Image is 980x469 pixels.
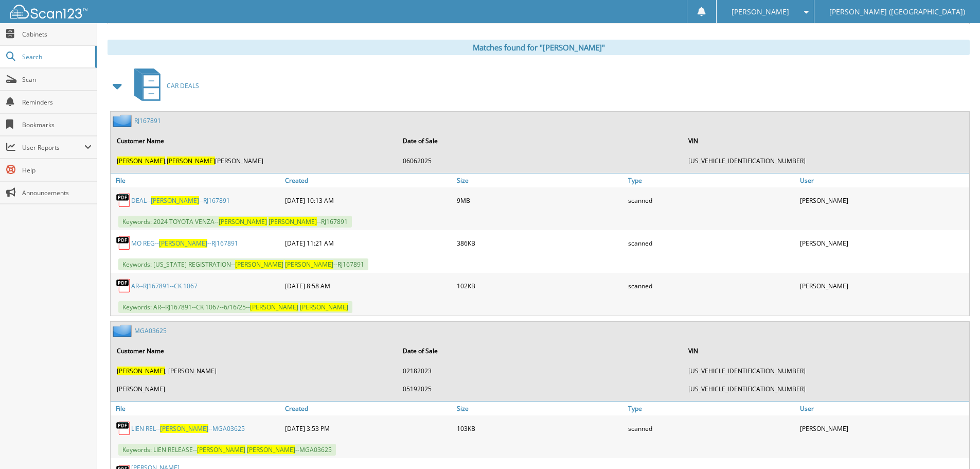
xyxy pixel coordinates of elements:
[626,190,797,211] div: scanned
[113,324,134,337] img: folder2.png
[454,418,626,439] div: 103KB
[167,157,215,165] span: [PERSON_NAME]
[398,362,683,379] td: 02182023
[111,402,282,415] a: File
[454,233,626,253] div: 386KB
[160,424,208,433] span: [PERSON_NAME]
[22,188,92,197] span: Announcements
[454,402,626,415] a: Size
[626,233,797,253] div: scanned
[282,190,454,211] div: [DATE] 10:13 AM
[108,40,970,55] div: Matches found for "[PERSON_NAME]"
[22,75,92,84] span: Scan
[219,217,267,226] span: [PERSON_NAME]
[398,340,683,361] th: Date of Sale
[829,9,965,15] span: [PERSON_NAME] ([GEOGRAPHIC_DATA])
[797,190,969,211] div: [PERSON_NAME]
[282,173,454,187] a: Created
[285,260,333,269] span: [PERSON_NAME]
[626,173,797,187] a: Type
[454,173,626,187] a: Size
[113,114,134,127] img: folder2.png
[797,173,969,187] a: User
[10,5,87,19] img: scan123-logo-white.svg
[159,239,207,248] span: [PERSON_NAME]
[282,275,454,296] div: [DATE] 8:58 AM
[247,445,295,454] span: [PERSON_NAME]
[116,421,131,436] img: PDF.png
[116,193,131,208] img: PDF.png
[22,166,92,175] span: Help
[626,275,797,296] div: scanned
[282,402,454,415] a: Created
[131,239,238,248] a: MO REG--[PERSON_NAME]--RJ167891
[112,130,397,151] th: Customer Name
[112,362,397,379] td: , [PERSON_NAME]
[22,120,92,129] span: Bookmarks
[683,152,968,169] td: [US_VEHICLE_IDENTIFICATION_NUMBER]
[269,217,317,226] span: [PERSON_NAME]
[134,326,167,335] a: MGA03625
[118,258,368,270] span: Keywords: [US_STATE] REGISTRATION-- --RJ167891
[683,340,968,361] th: VIN
[131,282,198,290] a: AR--RJ167891--CK 1067
[117,367,165,375] span: [PERSON_NAME]
[131,424,245,433] a: LIEN REL--[PERSON_NAME]--MGA03625
[626,402,797,415] a: Type
[683,380,968,397] td: [US_VEHICLE_IDENTIFICATION_NUMBER]
[797,402,969,415] a: User
[454,190,626,211] div: 9MB
[797,233,969,253] div: [PERSON_NAME]
[112,380,397,397] td: [PERSON_NAME]
[398,152,683,169] td: 06062025
[235,260,283,269] span: [PERSON_NAME]
[250,303,298,311] span: [PERSON_NAME]
[151,196,199,205] span: [PERSON_NAME]
[131,196,230,205] a: DEAL--[PERSON_NAME]--RJ167891
[128,65,199,106] a: CAR DEALS
[112,152,397,169] td: , [PERSON_NAME]
[116,278,131,293] img: PDF.png
[22,143,84,152] span: User Reports
[683,362,968,379] td: [US_VEHICLE_IDENTIFICATION_NUMBER]
[282,418,454,439] div: [DATE] 3:53 PM
[797,275,969,296] div: [PERSON_NAME]
[118,444,336,456] span: Keywords: LIEN RELEASE-- --MGA03625
[118,216,352,228] span: Keywords: 2024 TOYOTA VENZA-- --RJ167891
[626,418,797,439] div: scanned
[732,9,789,15] span: [PERSON_NAME]
[683,130,968,151] th: VIN
[111,173,282,187] a: File
[22,30,92,39] span: Cabinets
[118,301,352,313] span: Keywords: AR--RJ167891--CK 1067--6/16/25--
[112,340,397,361] th: Customer Name
[282,233,454,253] div: [DATE] 11:21 AM
[398,130,683,151] th: Date of Sale
[454,275,626,296] div: 102KB
[197,445,245,454] span: [PERSON_NAME]
[117,157,165,165] span: [PERSON_NAME]
[116,235,131,251] img: PDF.png
[22,98,92,107] span: Reminders
[22,53,90,61] span: Search
[300,303,348,311] span: [PERSON_NAME]
[134,116,161,125] a: RJ167891
[929,420,980,469] iframe: Chat Widget
[167,81,199,90] span: CAR DEALS
[398,380,683,397] td: 05192025
[797,418,969,439] div: [PERSON_NAME]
